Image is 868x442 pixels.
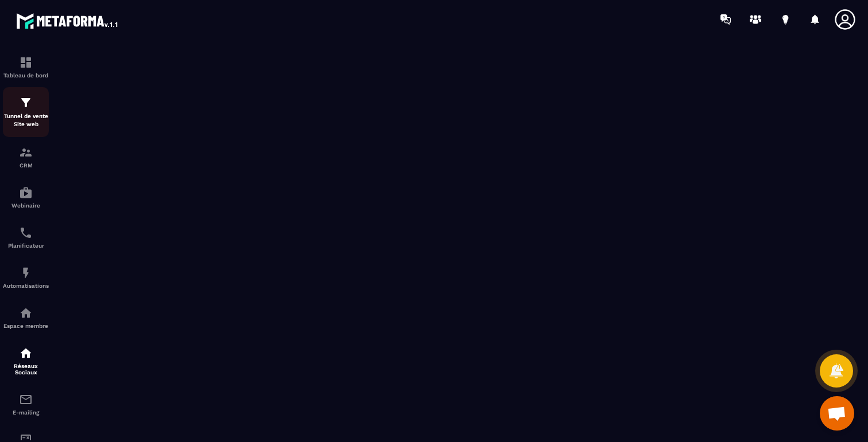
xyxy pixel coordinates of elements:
p: Réseaux Sociaux [3,363,49,375]
img: automations [19,266,33,280]
p: Webinaire [3,202,49,209]
img: automations [19,186,33,200]
img: formation [19,146,33,159]
a: automationsautomationsAutomatisations [3,257,49,298]
a: automationsautomationsWebinaire [3,177,49,217]
p: Tunnel de vente Site web [3,112,49,128]
p: Tableau de bord [3,72,49,79]
img: social-network [19,346,33,360]
p: Espace membre [3,323,49,329]
a: formationformationTableau de bord [3,47,49,87]
img: formation [19,96,33,109]
p: Planificateur [3,242,49,249]
a: formationformationTunnel de vente Site web [3,87,49,137]
p: E-mailing [3,409,49,416]
img: logo [16,10,119,31]
img: automations [19,306,33,320]
img: scheduler [19,226,33,240]
img: email [19,393,33,406]
img: formation [19,56,33,69]
a: emailemailE-mailing [3,384,49,424]
a: social-networksocial-networkRéseaux Sociaux [3,338,49,384]
div: Ouvrir le chat [820,396,854,431]
p: Automatisations [3,283,49,289]
a: automationsautomationsEspace membre [3,298,49,338]
a: schedulerschedulerPlanificateur [3,217,49,257]
a: formationformationCRM [3,137,49,177]
p: CRM [3,162,49,169]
